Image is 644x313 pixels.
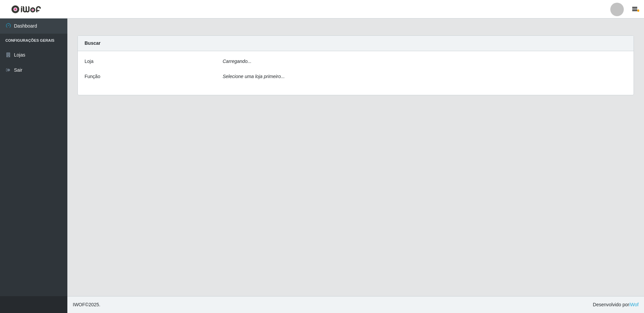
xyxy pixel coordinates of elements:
i: Selecione uma loja primeiro... [223,74,285,79]
i: Carregando... [223,59,252,64]
img: CoreUI Logo [11,5,41,13]
span: © 2025 . [73,301,100,308]
label: Função [85,73,100,80]
strong: Buscar [85,40,100,46]
span: Desenvolvido por [593,301,639,308]
span: IWOF [73,302,85,307]
label: Loja [85,58,93,65]
a: iWof [629,302,639,307]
